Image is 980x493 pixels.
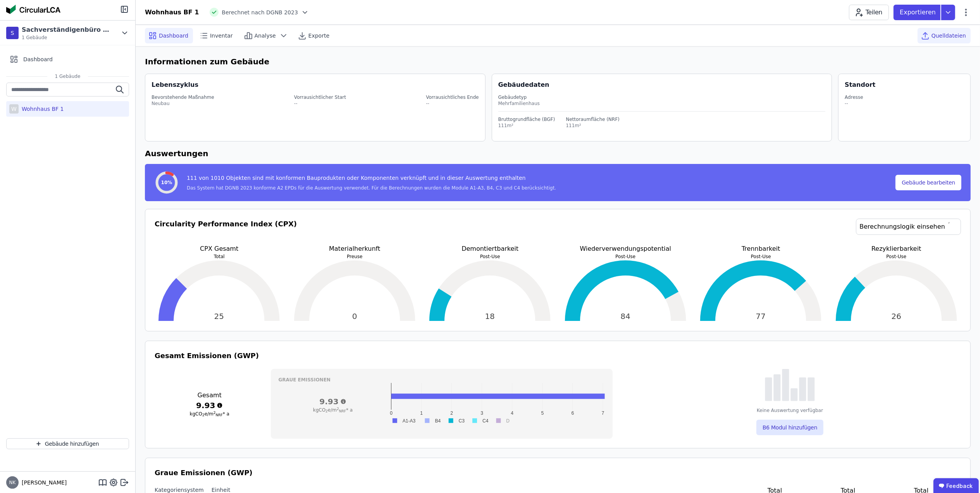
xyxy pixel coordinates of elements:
div: Das System hat DGNB 2023 konforme A2 EPDs für die Auswertung verwendet. Für die Berechnungen wurd... [187,185,556,191]
button: Gebäude hinzufügen [6,438,129,449]
span: 1 Gebäude [22,34,111,41]
h3: Circularity Performance Index (CPX) [155,219,297,244]
h3: 9.93 [279,396,388,407]
div: Bruttogrundfläche (BGF) [498,116,555,122]
sub: NRF [339,409,346,413]
span: Berechnet nach DGNB 2023 [222,9,298,16]
a: Berechnungslogik einsehen [856,219,961,235]
div: -- [426,100,479,107]
img: empty-state [765,369,815,401]
h3: Graue Emissionen (GWP) [155,467,961,478]
div: 111m² [566,122,620,129]
div: Lebenszyklus [152,80,198,90]
span: NK [9,480,16,485]
button: B6 Modul hinzufügen [756,420,823,435]
div: 111 von 1010 Objekten sind mit konformen Bauprodukten oder Komponenten verknüpft und in dieser Au... [187,174,556,185]
span: Inventar [210,32,233,40]
p: Total [155,253,284,260]
div: Adresse [845,94,863,100]
p: Post-Use [696,253,826,260]
div: Standort [845,80,875,90]
span: Exporte [308,32,329,40]
p: Post-Use [832,253,961,260]
div: Bevorstehende Maßnahme [152,94,214,100]
span: Dashboard [23,55,53,63]
sub: 2 [326,409,328,413]
p: Rezyklierbarkeit [832,244,961,253]
p: Post-Use [561,253,691,260]
span: [PERSON_NAME] [19,479,67,486]
div: S [6,27,19,39]
span: Dashboard [159,32,188,40]
p: Trennbarkeit [696,244,826,253]
div: Wohnhaus BF 1 [19,105,64,113]
span: kgCO e/m * a [313,407,353,413]
div: -- [294,100,346,107]
button: Teilen [849,5,889,20]
h3: Graue Emissionen [279,377,605,383]
p: Wiederverwendungspotential [561,244,691,253]
h3: 9.93 [155,400,265,411]
p: Materialherkunft [290,244,420,253]
div: W [9,104,19,114]
span: 10% [161,179,172,186]
div: Mehrfamilienhaus [498,100,826,107]
div: Wohnhaus BF 1 [145,8,199,17]
div: -- [845,100,863,107]
span: kgCO e/m * a [190,411,229,417]
div: Keine Auswertung verfügbar [757,407,823,414]
p: Demontiertbarkeit [425,244,555,253]
sup: 2 [214,411,216,415]
sub: NRF [216,413,223,417]
div: Gebäudetyp [498,94,826,100]
span: Quelldateien [932,32,966,40]
h6: Auswertungen [145,148,971,159]
h3: Gesamt [155,391,265,400]
span: Analyse [255,32,276,40]
button: Gebäude bearbeiten [896,175,961,190]
div: Neubau [152,100,214,107]
h6: Informationen zum Gebäude [145,56,971,67]
div: Sachverständigenbüro [PERSON_NAME] [22,25,111,34]
div: Vorrausichtlicher Start [294,94,346,100]
div: Vorrausichtliches Ende [426,94,479,100]
p: Preuse [290,253,420,260]
p: Exportieren [900,8,937,17]
p: Post-Use [425,253,555,260]
sub: 2 [202,413,205,417]
h3: Gesamt Emissionen (GWP) [155,350,961,361]
img: Concular [6,5,60,14]
div: 111m² [498,122,555,129]
div: Gebäudedaten [498,80,832,90]
sup: 2 [337,407,339,411]
p: CPX Gesamt [155,244,284,253]
span: 1 Gebäude [47,73,88,79]
div: Nettoraumfläche (NRF) [566,116,620,122]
